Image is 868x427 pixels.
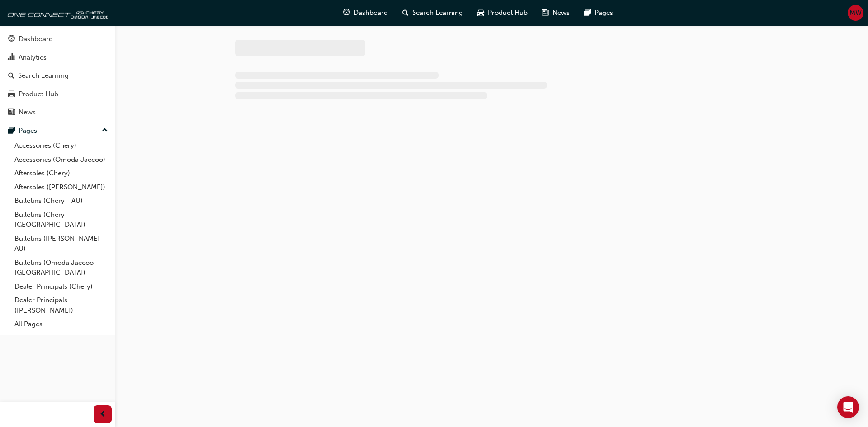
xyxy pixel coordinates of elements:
span: car-icon [8,90,15,99]
span: news-icon [8,108,15,117]
button: DashboardAnalyticsSearch LearningProduct HubNews [4,29,112,122]
a: All Pages [11,317,112,331]
a: pages-iconPages [577,4,620,22]
span: news-icon [542,7,549,19]
span: prev-icon [99,409,106,420]
span: Dashboard [354,8,388,18]
span: pages-icon [8,127,15,135]
span: search-icon [8,72,14,80]
a: Bulletins (Chery - [GEOGRAPHIC_DATA]) [11,208,112,232]
div: Product Hub [19,89,58,99]
a: Bulletins ([PERSON_NAME] - AU) [11,232,112,256]
a: Bulletins (Omoda Jaecoo - [GEOGRAPHIC_DATA]) [11,256,112,280]
span: guage-icon [8,35,15,43]
span: car-icon [477,7,484,19]
span: pages-icon [584,7,591,19]
button: MW [848,5,863,21]
a: Aftersales ([PERSON_NAME]) [11,180,112,194]
a: Accessories (Chery) [11,139,112,153]
span: chart-icon [8,54,15,62]
div: Dashboard [19,34,53,44]
div: News [19,107,36,117]
a: car-iconProduct Hub [470,4,535,22]
span: MW [849,8,862,18]
a: Dealer Principals ([PERSON_NAME]) [11,293,112,317]
a: Bulletins (Chery - AU) [11,194,112,208]
a: Product Hub [4,86,112,103]
a: Accessories (Omoda Jaecoo) [11,153,112,167]
a: Dashboard [4,31,112,47]
span: Pages [594,8,613,18]
div: Open Intercom Messenger [837,396,859,418]
span: Product Hub [488,8,528,18]
a: search-iconSearch Learning [395,4,470,22]
div: Pages [19,126,37,136]
a: Search Learning [4,67,112,84]
a: News [4,104,112,121]
span: News [552,8,570,18]
img: oneconnect [5,4,108,22]
a: Dealer Principals (Chery) [11,280,112,294]
a: guage-iconDashboard [336,4,395,22]
div: Analytics [19,52,47,63]
a: news-iconNews [535,4,577,22]
span: up-icon [102,125,108,136]
div: Search Learning [18,70,69,81]
a: Analytics [4,49,112,66]
span: Search Learning [412,8,463,18]
span: guage-icon [343,7,350,19]
button: Pages [4,122,112,139]
a: Aftersales (Chery) [11,166,112,180]
span: search-icon [402,7,409,19]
